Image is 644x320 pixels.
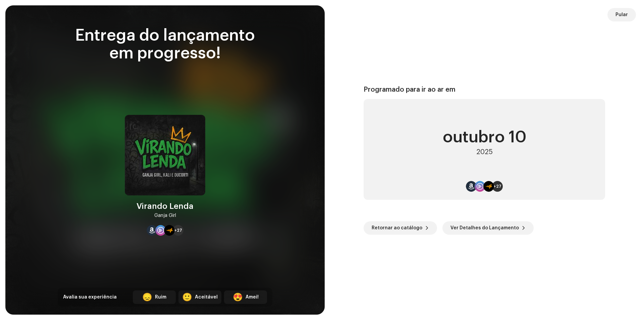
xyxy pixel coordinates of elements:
div: outubro 10 [443,129,526,145]
img: a3e9d86a-4168-4ef8-9196-d9bf34ce6583 [125,115,205,195]
div: 2025 [476,148,493,156]
div: Entrega do lançamento em progresso! [58,27,272,62]
span: +27 [493,184,501,189]
div: Aceitável [195,294,218,301]
button: Pular [607,8,636,21]
div: 😞 [142,293,152,301]
div: Amei! [246,294,259,301]
button: Retornar ao catálogo [364,221,437,235]
div: Virando Lenda [137,201,194,212]
button: Ver Detalhes do Lançamento [442,221,534,235]
div: 😍 [233,293,243,301]
span: Retornar ao catálogo [372,221,422,235]
div: 🙂 [182,293,192,301]
span: Pular [615,8,628,21]
div: Programado para ir ao ar em [364,86,605,94]
span: +27 [174,228,182,233]
span: Ver Detalhes do Lançamento [450,221,519,235]
div: Ganja Girl [154,212,176,220]
span: Avalia sua experiência [63,295,117,300]
div: Ruim [155,294,166,301]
